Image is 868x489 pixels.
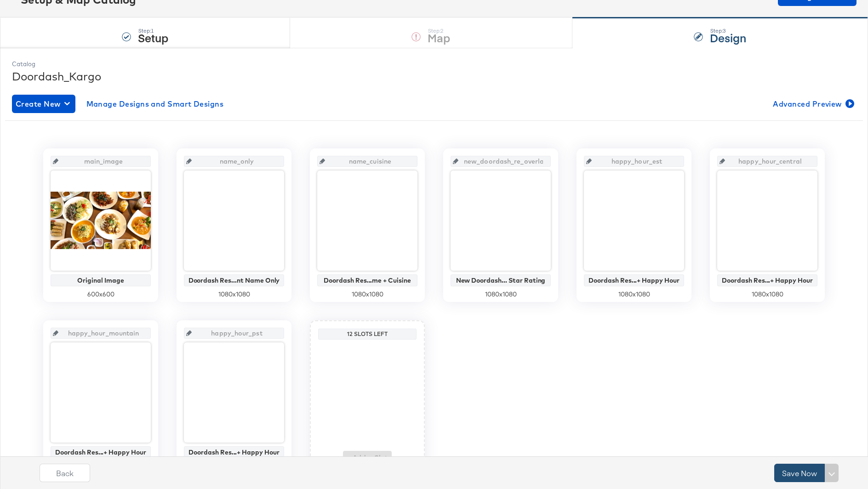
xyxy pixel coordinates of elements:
button: Save Now [774,464,825,482]
div: Doordash Res...+ Happy Hour [186,449,282,456]
button: Manage Designs and Smart Designs [83,95,228,113]
button: Back [40,464,90,482]
input: ...loading [58,145,148,170]
button: Create New [12,95,75,113]
div: 1080 x 1080 [184,290,284,299]
div: Doordash_Kargo [12,68,856,84]
strong: Setup [138,30,168,45]
div: 1080 x 1080 [317,290,417,299]
div: Step: 1 [138,28,168,34]
span: Create New [16,97,72,110]
span: Advanced Preview [773,97,852,110]
input: ...loading [458,145,548,170]
div: Catalog [12,60,856,68]
span: Manage Designs and Smart Designs [86,97,224,110]
input: ...loading [192,317,282,342]
div: Doordash Res...nt Name Only [186,277,282,284]
div: Doordash Res...+ Happy Hour [586,277,682,284]
div: Doordash Res...+ Happy Hour [53,449,148,456]
input: ...loading [192,145,282,170]
input: ...loading [325,145,415,170]
div: Step: 3 [710,28,746,34]
div: Doordash Res...+ Happy Hour [720,277,815,284]
div: 1080 x 1080 [451,290,551,299]
div: 600 x 600 [51,290,151,299]
input: ...loading [58,317,148,342]
input: ...loading [725,145,815,170]
div: New Doordash... Star Rating [453,277,548,284]
div: Doordash Res...me + Cuisine [320,277,415,284]
div: 1080 x 1080 [584,290,684,299]
div: 12 Slots Left [320,330,414,338]
div: 1080 x 1080 [717,290,817,299]
button: Advanced Preview [769,95,856,113]
div: Original Image [53,277,148,284]
strong: Design [710,30,746,45]
input: ...loading [592,145,682,170]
